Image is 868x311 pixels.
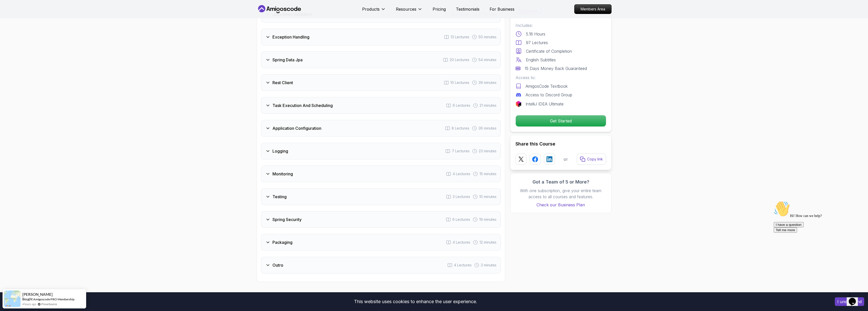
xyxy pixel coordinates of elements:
a: ProveSource [41,302,57,306]
button: Resources [396,6,422,16]
button: Spring Data Jpa20 Lectures 54 minutes [261,51,501,68]
p: 15 Days Money Back Guaranteed [525,65,587,71]
span: 3 Lectures [453,194,470,199]
h3: Outro [272,262,283,268]
span: [PERSON_NAME] [22,292,53,297]
div: 👋Hi! How can we help?I have a questionTell me more [2,2,93,34]
a: Check our Business Plan [515,202,606,208]
span: 13 Lectures [451,34,469,40]
p: 5.18 Hours [526,31,545,37]
span: 12 minutes [479,240,496,245]
span: 19 minutes [479,217,496,222]
span: 36 minutes [478,126,496,131]
button: Copy link [577,154,606,165]
span: 10 Lectures [450,80,469,85]
a: Pricing [433,6,446,12]
button: Spring Security6 Lectures 19 minutes [261,211,501,228]
span: 4 Lectures [454,263,472,268]
button: Monitoring4 Lectures 15 minutes [261,166,501,182]
button: Products [362,6,386,16]
p: Certificate of Completion [526,48,572,54]
p: 97 Lectures [526,40,548,46]
span: 23 minutes [479,149,496,154]
h3: Testing [272,194,287,200]
button: Rest Client10 Lectures 39 minutes [261,74,501,91]
img: provesource social proof notification image [4,290,21,307]
button: Tell me more [2,29,25,34]
button: Logging7 Lectures 23 minutes [261,143,501,159]
span: 50 minutes [478,34,496,40]
p: Includes: [515,22,606,28]
button: Testing3 Lectures 10 minutes [261,188,501,205]
button: Task Execution And Scheduling6 Lectures 21 minutes [261,97,501,114]
span: 4 hours ago [22,302,36,306]
p: Access to: [515,75,606,81]
p: English Subtitles [526,57,556,63]
h2: Share this Course [515,140,606,148]
h3: Spring Security [272,216,302,223]
span: 4 Lectures [453,171,470,176]
p: or [564,156,568,162]
a: For Business [490,6,514,12]
h3: Task Execution And Scheduling [272,102,333,108]
span: 54 minutes [478,57,496,62]
span: 6 Lectures [452,217,470,222]
span: 39 minutes [478,80,496,85]
span: Bought [22,297,33,301]
p: With one subscription, give your entire team access to all courses and features. [515,188,606,200]
p: Access to Discord Group [526,92,572,98]
p: Get Started [516,115,606,126]
h3: Logging [272,148,288,154]
button: Get Started [515,115,606,127]
p: AmigosCode Textbook [526,83,568,89]
button: Exception Handling13 Lectures 50 minutes [261,29,501,45]
a: Amigoscode PRO Membership [33,297,75,301]
p: Copy link [587,157,603,162]
button: Application Configuration8 Lectures 36 minutes [261,120,501,137]
iframe: chat widget [772,199,863,288]
span: Hi! How can we help? [2,15,50,19]
button: Accept cookies [835,297,864,306]
h3: Packaging [272,239,292,245]
span: 10 minutes [479,194,496,199]
h3: Got a Team of 5 or More? [515,178,606,186]
button: I have a question [2,23,32,29]
div: This website uses cookies to enhance the user experience. [4,296,827,307]
a: Testimonials [456,6,479,12]
h3: Application Configuration [272,125,321,131]
span: 15 minutes [479,171,496,176]
img: jetbrains logo [515,101,522,107]
a: Members Area [574,4,612,14]
img: :wave: [2,2,18,18]
h3: Exception Handling [272,34,309,40]
span: 21 minutes [479,103,496,108]
p: Products [362,6,380,12]
span: 7 Lectures [452,149,470,154]
button: Packaging4 Lectures 12 minutes [261,234,501,251]
p: IntelliJ IDEA Ultimate [526,101,564,107]
span: 3 minutes [481,263,496,268]
button: Outro4 Lectures 3 minutes [261,257,501,273]
iframe: chat widget [847,291,863,306]
span: 4 Lectures [453,240,470,245]
span: 20 Lectures [450,57,469,62]
span: 6 Lectures [453,103,470,108]
h3: Rest Client [272,80,293,86]
span: 8 Lectures [452,126,469,131]
p: Resources [396,6,416,12]
h3: Monitoring [272,171,293,177]
h3: Spring Data Jpa [272,57,303,63]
